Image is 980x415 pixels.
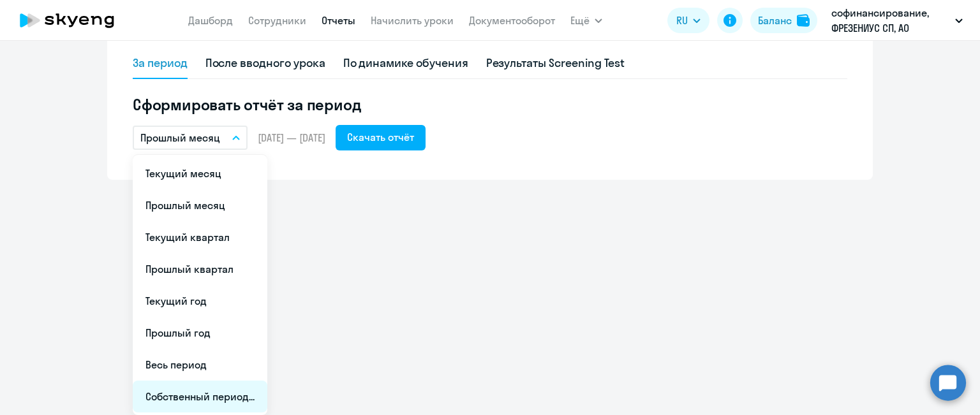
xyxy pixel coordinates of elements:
[371,14,454,27] a: Начислить уроки
[825,5,969,36] button: софинансирование, ФРЕЗЕНИУС СП, АО
[676,13,688,28] span: RU
[248,14,306,27] a: Сотрудники
[486,55,625,71] div: Результаты Screening Test
[570,8,602,33] button: Ещё
[258,131,325,145] span: [DATE] — [DATE]
[140,130,220,145] p: Прошлый месяц
[750,8,817,33] button: Балансbalance
[347,129,414,145] div: Скачать отчёт
[188,14,233,27] a: Дашборд
[797,14,810,27] img: balance
[205,55,325,71] div: После вводного урока
[322,14,355,27] a: Отчеты
[343,55,468,71] div: По динамике обучения
[758,13,792,28] div: Баланс
[133,55,188,71] div: За период
[133,94,847,115] h5: Сформировать отчёт за период
[469,14,555,27] a: Документооборот
[133,126,248,150] button: Прошлый месяц
[336,125,426,150] button: Скачать отчёт
[667,8,709,33] button: RU
[570,13,590,28] span: Ещё
[133,155,267,415] ul: Ещё
[831,5,950,36] p: софинансирование, ФРЕЗЕНИУС СП, АО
